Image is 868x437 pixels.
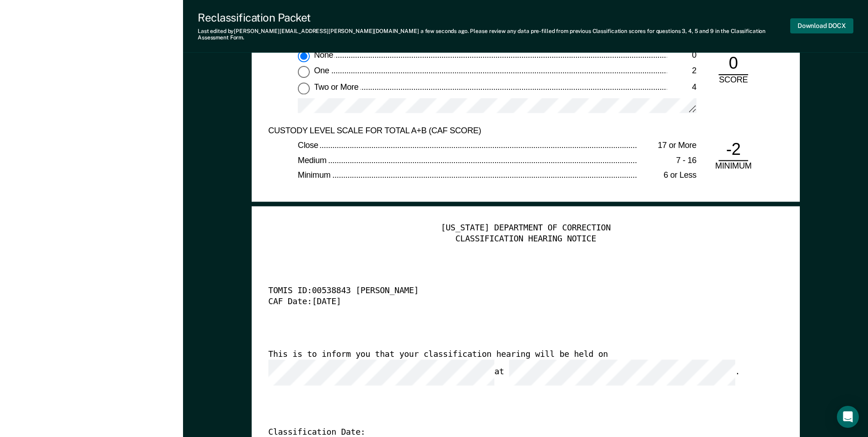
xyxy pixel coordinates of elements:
span: Two or More [314,82,360,91]
div: SCORE [711,75,755,86]
span: Close [298,141,320,150]
div: 2 [667,66,696,77]
div: 4 [667,82,696,93]
div: 0 [667,50,696,61]
input: None0 [298,50,310,62]
div: [US_STATE] DEPARTMENT OF CORRECTION [268,223,783,234]
div: This is to inform you that your classification hearing will be held on at . [268,350,757,386]
button: Download DOCX [790,18,853,33]
div: 17 or More [637,141,696,152]
span: None [314,50,335,59]
div: MINIMUM [711,161,755,172]
div: Last edited by [PERSON_NAME][EMAIL_ADDRESS][PERSON_NAME][DOMAIN_NAME] . Please review any data pr... [198,28,790,41]
input: One2 [298,66,310,78]
div: -2 [718,139,748,161]
div: Reclassification Packet [198,11,790,24]
div: 7 - 16 [637,155,696,166]
div: CLASSIFICATION HEARING NOTICE [268,234,783,245]
div: TOMIS ID: 00538843 [PERSON_NAME] [268,286,757,297]
div: CAF Date: [DATE] [268,297,757,308]
span: a few seconds ago [421,28,468,34]
div: 6 or Less [637,170,696,181]
span: One [314,66,331,75]
div: 0 [718,53,748,75]
span: Minimum [298,170,332,180]
div: Open Intercom Messenger [837,406,859,428]
span: Medium [298,155,328,164]
input: Two or More4 [298,82,310,94]
div: CUSTODY LEVEL SCALE FOR TOTAL A+B (CAF SCORE) [268,126,667,137]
